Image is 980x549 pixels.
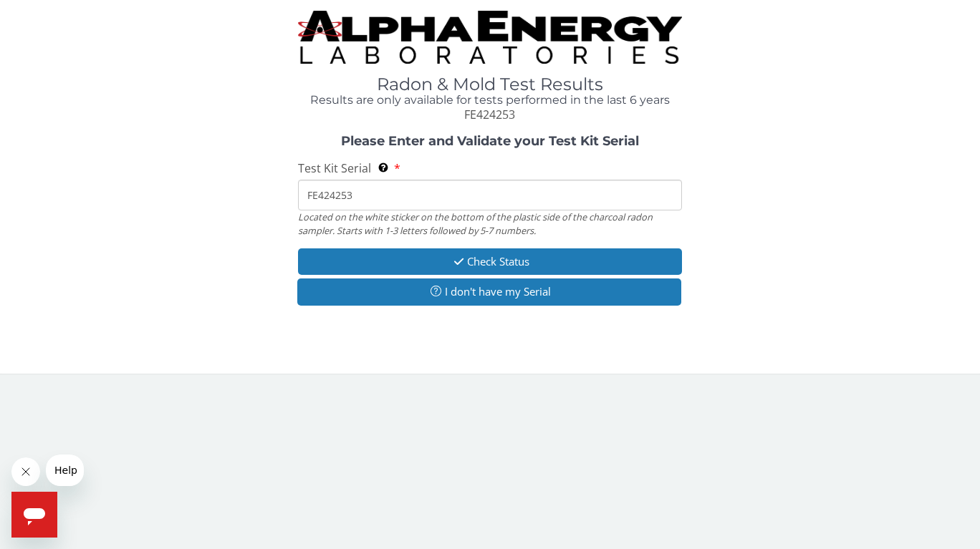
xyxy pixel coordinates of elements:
[46,455,84,486] iframe: Message from company
[298,248,681,275] button: Check Status
[298,75,681,94] h1: Radon & Mold Test Results
[297,278,681,305] button: I don't have my Serial
[341,133,639,149] strong: Please Enter and Validate your Test Kit Serial
[11,492,57,538] iframe: Button to launch messaging window
[464,107,515,122] span: FE424253
[298,210,681,237] div: Located on the white sticker on the bottom of the plastic side of the charcoal radon sampler. Sta...
[298,11,681,64] img: TightCrop.jpg
[298,160,371,176] span: Test Kit Serial
[11,457,40,486] iframe: Close message
[298,94,681,107] h4: Results are only available for tests performed in the last 6 years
